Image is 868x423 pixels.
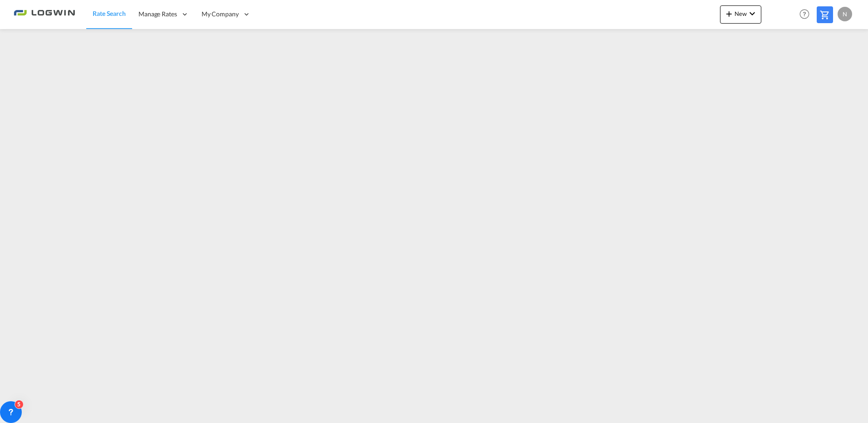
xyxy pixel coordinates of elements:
[838,7,852,21] div: N
[747,8,758,19] md-icon: icon-chevron-down
[14,4,75,25] img: 2761ae10d95411efa20a1f5e0282d2d7.png
[93,10,126,17] span: Rate Search
[724,8,735,19] md-icon: icon-plus 400-fg
[138,10,177,19] span: Manage Rates
[797,6,812,22] span: Help
[797,6,817,23] div: Help
[720,5,761,24] button: icon-plus 400-fgNewicon-chevron-down
[202,10,239,19] span: My Company
[724,10,758,17] span: New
